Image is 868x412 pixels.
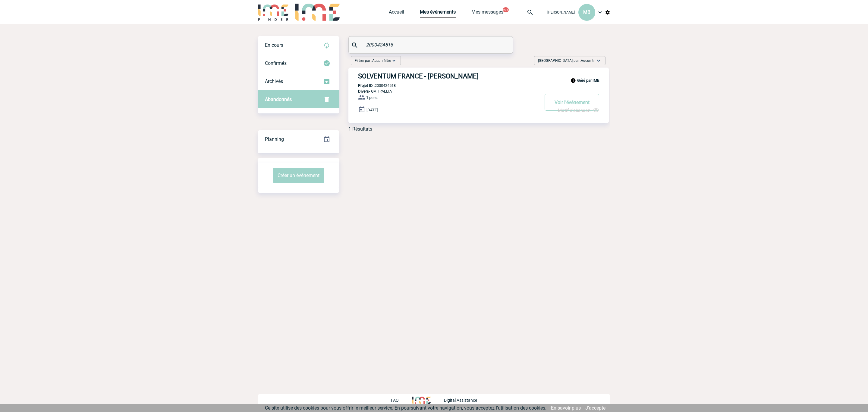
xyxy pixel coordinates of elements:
span: [DATE] [366,108,378,112]
a: Planning [258,130,339,148]
img: info_black_24dp.svg [571,78,576,83]
span: Archivés [265,78,283,84]
h3: SOLVENTUM FRANCE - [PERSON_NAME] [358,72,539,80]
input: Rechercher un événement par son nom [364,40,498,49]
span: Planning [265,136,284,142]
span: Abandonnés [265,97,292,102]
span: MB [583,9,590,15]
div: 1 Résultats [348,126,372,132]
span: Filtrer par : [355,58,391,64]
div: Retrouvez ici tous les événements que vous avez décidé d'archiver [258,72,339,90]
a: En savoir plus [551,405,581,411]
a: Mes messages [471,9,503,17]
span: [PERSON_NAME] [547,10,575,14]
b: Géré par IME [577,78,599,83]
div: Retrouvez ici tous vos évènements avant confirmation [258,36,339,54]
img: baseline_expand_more_white_24dp-b.png [596,58,602,64]
a: Mes événements [420,9,456,17]
span: Confirmés [265,60,287,66]
p: Digital Assistance [444,398,477,403]
a: J'accepte [585,405,605,411]
span: En cours [265,42,283,48]
img: IME-Finder [258,4,289,21]
div: Motif d'abandon : Doublon Date : 26-08-2025 Auteur : Agence Commentaire : [558,107,599,113]
a: SOLVENTUM FRANCE - [PERSON_NAME] [348,72,609,80]
b: Projet ID : [358,83,375,88]
div: Retrouvez ici tous vos événements organisés par date et état d'avancement [258,130,339,148]
span: Divers [358,89,369,93]
img: http://www.idealmeetingsevents.fr/ [412,397,431,404]
a: Accueil [389,9,404,17]
p: FAQ [391,398,399,403]
button: Créer un événement [273,168,324,183]
div: Retrouvez ici tous vos événements annulés [258,90,339,109]
span: Motif d'abandon [558,108,590,113]
span: Aucun filtre [372,59,391,63]
p: 2000424518 [348,83,396,88]
p: - GATIPALLIA [348,89,539,93]
img: baseline_expand_more_white_24dp-b.png [391,58,397,64]
button: 99+ [503,7,509,12]
span: [GEOGRAPHIC_DATA] par : [538,58,596,64]
span: Aucun tri [581,59,596,63]
a: FAQ [391,397,412,403]
button: Voir l'événement [545,94,599,111]
span: 1 pers. [366,95,378,100]
span: Ce site utilise des cookies pour vous offrir le meilleur service. En poursuivant votre navigation... [265,405,546,411]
